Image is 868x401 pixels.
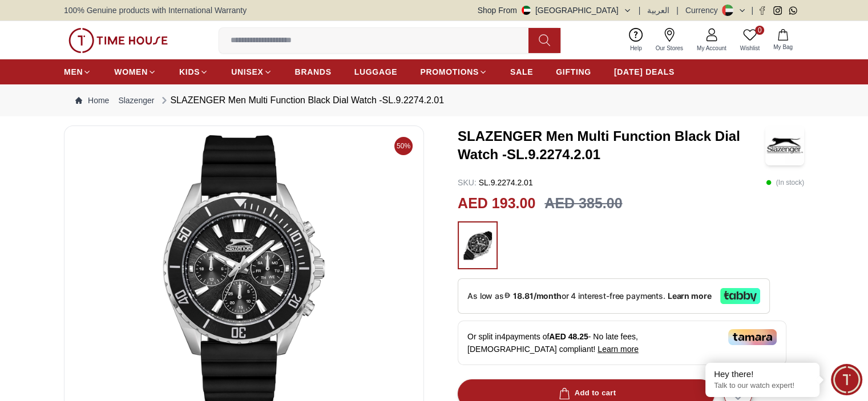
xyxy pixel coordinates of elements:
[231,66,263,78] span: UNISEX
[64,84,804,116] nav: Breadcrumb
[295,62,332,82] a: BRANDS
[556,62,591,82] a: GIFTING
[231,62,272,82] a: UNISEX
[755,26,764,35] span: 0
[420,66,479,78] span: PROMOTIONS
[676,5,679,16] span: |
[773,6,782,15] a: Instagram
[714,368,811,380] div: Hey there!
[458,177,533,188] p: SL.9.2274.2.01
[685,5,722,16] div: Currency
[114,66,148,78] span: WOMEN
[714,381,811,391] p: Talk to our watch expert!
[733,26,766,55] a: 0Wishlist
[463,227,492,264] img: ...
[75,95,109,106] a: Home
[758,6,766,15] a: Facebook
[556,66,591,78] span: GIFTING
[420,62,487,82] a: PROMOTIONS
[556,387,616,400] div: Add to cart
[769,43,797,51] span: My Bag
[522,6,531,15] img: United Arab Emirates
[354,66,398,78] span: LUGGAGE
[544,193,622,214] h3: AED 385.00
[510,66,533,78] span: SALE
[549,332,588,341] span: AED 48.25
[789,6,797,15] a: Whatsapp
[751,5,753,16] span: |
[478,5,632,16] button: Shop From[GEOGRAPHIC_DATA]
[614,62,675,82] a: [DATE] DEALS
[728,329,777,345] img: Tamara
[458,193,535,214] h2: AED 193.00
[64,62,91,82] a: MEN
[458,127,765,164] h3: SLAZENGER Men Multi Function Black Dial Watch -SL.9.2274.2.01
[831,364,862,395] div: Chat Widget
[68,28,168,53] img: ...
[765,125,804,165] img: SLAZENGER Men Multi Function Black Dial Watch -SL.9.2274.2.01
[647,5,669,16] button: العربية
[510,62,533,82] a: SALE
[692,44,731,52] span: My Account
[354,62,398,82] a: LUGGAGE
[159,94,444,107] div: SLAZENGER Men Multi Function Black Dial Watch -SL.9.2274.2.01
[64,5,247,16] span: 100% Genuine products with International Warranty
[118,95,154,106] a: Slazenger
[651,44,688,52] span: Our Stores
[394,137,413,155] span: 50%
[64,66,83,78] span: MEN
[736,44,764,52] span: Wishlist
[458,321,786,365] div: Or split in 4 payments of - No late fees, [DEMOGRAPHIC_DATA] compliant!
[625,44,647,52] span: Help
[114,62,156,82] a: WOMEN
[766,27,800,54] button: My Bag
[179,62,208,82] a: KIDS
[649,26,690,55] a: Our Stores
[614,66,675,78] span: [DATE] DEALS
[639,5,641,16] span: |
[766,177,804,188] p: ( In stock )
[295,66,332,78] span: BRANDS
[179,66,200,78] span: KIDS
[623,26,649,55] a: Help
[597,345,639,354] span: Learn more
[458,178,477,187] span: SKU :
